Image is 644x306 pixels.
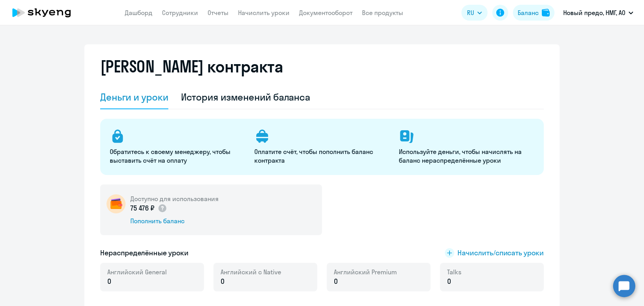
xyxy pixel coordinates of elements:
[457,248,544,258] span: Начислить/списать уроки
[238,9,290,17] a: Начислить уроки
[130,203,167,213] p: 75 476 ₽
[461,5,488,21] button: RU
[513,5,554,21] button: Балансbalance
[467,8,474,17] span: RU
[542,9,550,17] img: balance
[100,57,283,76] h2: [PERSON_NAME] контракта
[208,9,229,17] a: Отчеты
[518,8,539,17] div: Баланс
[100,91,168,103] div: Деньги и уроки
[181,91,311,103] div: История изменений баланса
[107,276,111,287] span: 0
[162,9,198,17] a: Сотрудники
[559,3,637,22] button: Новый предо, НМГ, АО
[130,217,219,225] div: Пополнить баланс
[107,194,126,213] img: wallet-circle.png
[110,147,245,165] p: Обратитесь к своему менеджеру, чтобы выставить счёт на оплату
[221,268,281,276] span: Английский с Native
[125,9,153,17] a: Дашборд
[254,147,389,165] p: Оплатите счёт, чтобы пополнить баланс контракта
[563,8,625,17] p: Новый предо, НМГ, АО
[334,276,338,287] span: 0
[447,268,461,276] span: Talks
[107,268,167,276] span: Английский General
[130,194,219,203] h5: Доступно для использования
[362,9,404,17] a: Все продукты
[221,276,225,287] span: 0
[299,9,353,17] a: Документооборот
[399,147,534,165] p: Используйте деньги, чтобы начислять на баланс нераспределённые уроки
[334,268,397,276] span: Английский Premium
[447,276,451,287] span: 0
[100,248,189,258] h5: Нераспределённые уроки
